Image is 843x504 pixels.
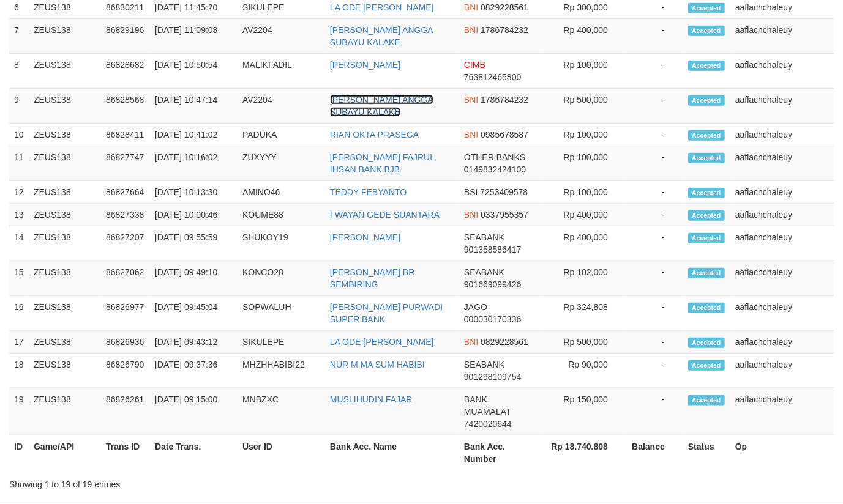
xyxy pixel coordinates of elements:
[688,188,725,198] span: Accepted
[626,331,683,354] td: -
[150,354,238,388] td: [DATE] 09:37:36
[688,26,725,36] span: Accepted
[9,296,29,331] td: 16
[101,124,150,146] td: 86828411
[325,435,459,470] th: Bank Acc. Name
[29,388,101,435] td: ZEUS138
[238,181,325,204] td: AMINO46
[9,226,29,261] td: 14
[29,19,101,54] td: ZEUS138
[626,124,683,146] td: -
[626,354,683,388] td: -
[464,165,526,174] span: Copy 0149832424100 to clipboard
[730,354,834,388] td: aaflachchaleuy
[150,226,238,261] td: [DATE] 09:55:59
[150,261,238,296] td: [DATE] 09:49:10
[481,210,528,220] span: Copy 0337955357 to clipboard
[626,181,683,204] td: -
[238,354,325,388] td: MHZHHABIBI22
[626,19,683,54] td: -
[9,181,29,204] td: 12
[9,331,29,354] td: 17
[238,204,325,226] td: KOUME88
[238,54,325,89] td: MALIKFADIL
[101,435,150,470] th: Trans ID
[626,435,683,470] th: Balance
[150,181,238,204] td: [DATE] 10:13:30
[9,354,29,388] td: 18
[330,267,414,289] a: [PERSON_NAME] BR SEMBIRING
[688,153,725,163] span: Accepted
[101,89,150,124] td: 86828568
[459,435,541,470] th: Bank Acc. Number
[730,146,834,181] td: aaflachchaleuy
[150,388,238,435] td: [DATE] 09:15:00
[541,435,626,470] th: Rp 18.740.808
[730,331,834,354] td: aaflachchaleuy
[101,354,150,388] td: 86826790
[688,3,725,13] span: Accepted
[541,331,626,354] td: Rp 500,000
[683,435,730,470] th: Status
[481,25,528,35] span: Copy 1786784232 to clipboard
[238,388,325,435] td: MNBZXC
[464,187,478,197] span: BSI
[9,473,342,491] div: Showing 1 to 19 of 19 entries
[9,261,29,296] td: 15
[29,124,101,146] td: ZEUS138
[626,204,683,226] td: -
[330,187,407,197] a: TEDDY FEBYANTO
[9,435,29,470] th: ID
[29,146,101,181] td: ZEUS138
[101,296,150,331] td: 86826977
[464,232,504,242] span: SEABANK
[464,95,478,105] span: BNI
[626,89,683,124] td: -
[330,232,400,242] a: [PERSON_NAME]
[150,124,238,146] td: [DATE] 10:41:02
[464,419,512,429] span: Copy 7420020644 to clipboard
[541,226,626,261] td: Rp 400,000
[101,181,150,204] td: 86827664
[9,204,29,226] td: 13
[730,204,834,226] td: aaflachchaleuy
[330,95,433,117] a: [PERSON_NAME] ANGGA SUBAYU KALAKE
[29,435,101,470] th: Game/API
[688,303,725,313] span: Accepted
[541,388,626,435] td: Rp 150,000
[238,226,325,261] td: SHUKOY19
[730,124,834,146] td: aaflachchaleuy
[29,226,101,261] td: ZEUS138
[730,388,834,435] td: aaflachchaleuy
[9,19,29,54] td: 7
[330,395,413,404] a: MUSLIHUDIN FAJAR
[626,146,683,181] td: -
[464,360,504,369] span: SEABANK
[730,181,834,204] td: aaflachchaleuy
[730,54,834,89] td: aaflachchaleuy
[101,204,150,226] td: 86827338
[688,338,725,348] span: Accepted
[464,25,478,35] span: BNI
[330,152,435,174] a: [PERSON_NAME] FAJRUL IHSAN BANK BJB
[464,280,521,289] span: Copy 901669099426 to clipboard
[464,210,478,220] span: BNI
[464,72,521,82] span: Copy 763812465800 to clipboard
[29,204,101,226] td: ZEUS138
[626,388,683,435] td: -
[150,146,238,181] td: [DATE] 10:16:02
[29,354,101,388] td: ZEUS138
[626,54,683,89] td: -
[101,146,150,181] td: 86827747
[101,226,150,261] td: 86827207
[150,89,238,124] td: [DATE] 10:47:14
[464,267,504,277] span: SEABANK
[330,360,425,369] a: NUR M MA SUM HABIBI
[688,360,725,371] span: Accepted
[238,331,325,354] td: SIKULEPE
[626,296,683,331] td: -
[730,261,834,296] td: aaflachchaleuy
[330,130,419,139] a: RIAN OKTA PRASEGA
[9,54,29,89] td: 8
[330,337,434,347] a: LA ODE [PERSON_NAME]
